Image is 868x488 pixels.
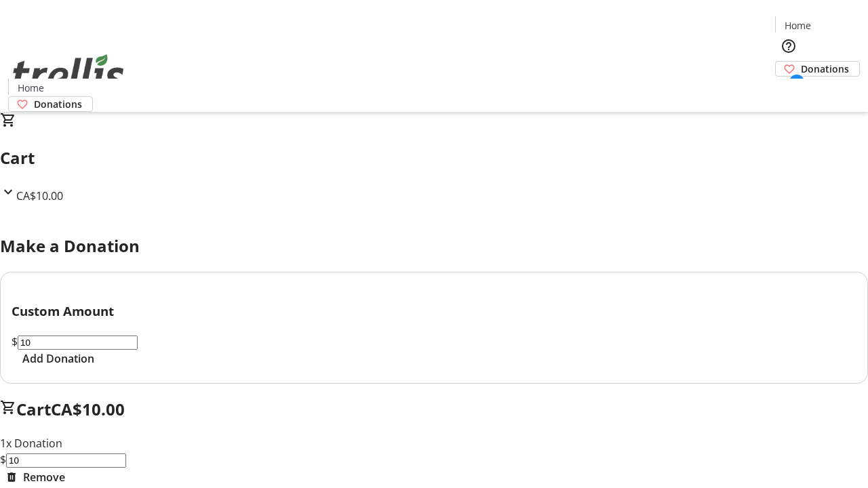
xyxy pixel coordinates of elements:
span: Donations [801,62,849,76]
input: Donation Amount [18,335,138,350]
img: Orient E2E Organization AshOsQzoDu's Logo [8,39,129,107]
span: Donations [34,97,82,111]
a: Donations [8,96,93,112]
span: Home [785,18,811,33]
span: Remove [23,469,65,485]
button: Help [775,33,802,60]
span: Home [18,81,44,95]
span: Add Donation [22,350,94,367]
button: Add Donation [12,350,105,367]
span: $ [12,334,18,349]
span: CA$10.00 [16,188,63,203]
input: Donation Amount [6,453,126,468]
a: Donations [775,61,860,77]
h3: Custom Amount [12,302,856,321]
span: CA$10.00 [51,398,125,420]
a: Home [776,18,819,33]
a: Home [9,81,52,95]
button: Cart [775,77,802,104]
